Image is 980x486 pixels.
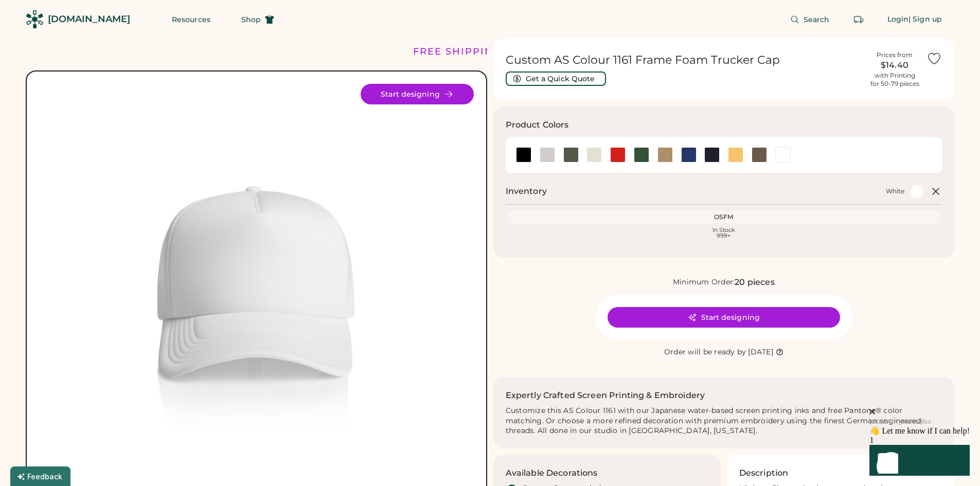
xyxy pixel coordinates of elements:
h3: Description [739,467,789,479]
h2: Inventory [506,185,547,197]
div: OSFM [510,213,938,221]
button: Resources [159,9,223,30]
h1: Custom AS Colour 1161 Frame Foam Trucker Cap [506,53,863,67]
div: FREE SHIPPING [413,45,502,59]
div: $14.40 [869,59,920,71]
div: 20 pieces [735,276,774,289]
div: Minimum Order: [673,277,735,287]
h3: Available Decorations [506,467,598,479]
div: Customize this AS Colour 1161 with our Japanese water-based screen printing inks and free Pantone... [506,406,942,437]
div: White [886,187,904,195]
div: Prices from [877,51,913,59]
button: Get a Quick Quote [506,71,606,86]
div: Order will be ready by [664,347,746,357]
span: Shop [241,16,261,23]
span: Search [804,16,830,23]
button: Start designing [608,307,840,328]
div: Login [887,14,909,25]
div: [DOMAIN_NAME] [48,13,130,26]
h2: Expertly Crafted Screen Printing & Embroidery [506,389,705,402]
img: Rendered Logo - Screens [26,10,44,28]
button: Search [778,9,842,30]
button: Retrieve an order [848,9,869,30]
button: Start designing [361,84,474,104]
div: [DATE] [748,347,773,357]
button: Shop [229,9,287,30]
div: with Printing for 50-79 pieces [870,71,919,88]
div: | Sign up [908,14,942,25]
div: In Stock 999+ [510,227,938,239]
iframe: Front Chat [808,354,977,484]
h3: Product Colors [506,119,569,131]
